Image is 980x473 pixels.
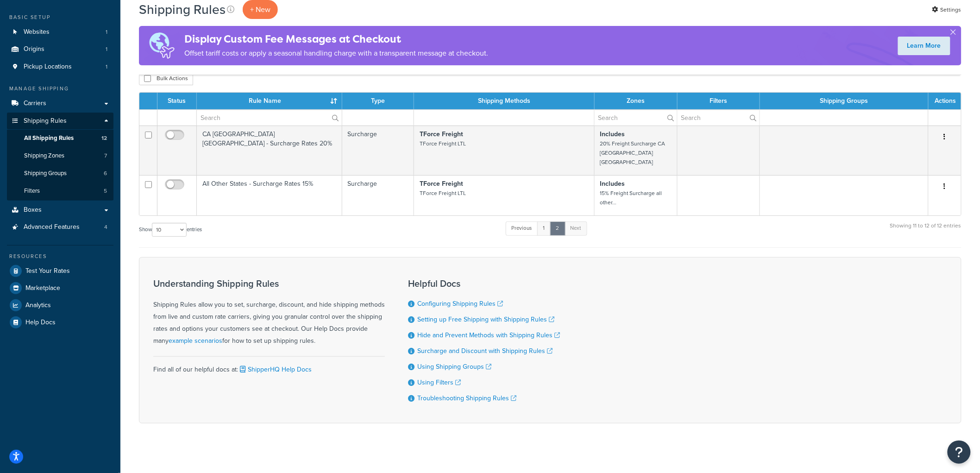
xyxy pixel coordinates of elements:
[7,165,113,182] li: Shipping Groups
[506,221,538,235] a: Previous
[414,93,594,109] th: Shipping Methods
[932,3,961,16] a: Settings
[7,24,113,41] li: Websites
[24,206,42,214] span: Boxes
[197,110,342,126] input: Search
[24,152,64,160] span: Shipping Zones
[420,129,463,139] strong: TForce Freight
[550,221,565,235] a: 2
[157,93,197,109] th: Status
[7,165,113,182] a: Shipping Groups 6
[25,302,51,309] span: Analytics
[420,189,466,197] small: TForce Freight LTL
[153,278,385,289] h3: Understanding Shipping Rules
[595,110,677,126] input: Search
[7,113,113,201] li: Shipping Rules
[7,58,113,76] a: Pickup Locations 1
[25,267,70,275] span: Test Your Rates
[7,113,113,130] a: Shipping Rules
[417,362,491,372] a: Using Shipping Groups
[153,278,385,347] div: Shipping Rules allow you to set, surcharge, discount, and hide shipping methods from live and cus...
[537,221,551,235] a: 1
[600,129,625,139] strong: Includes
[7,130,113,147] a: All Shipping Rules 12
[153,356,385,376] div: Find all of our helpful docs at:
[417,393,516,403] a: Troubleshooting Shipping Rules
[24,117,67,125] span: Shipping Rules
[7,95,113,112] a: Carriers
[678,110,760,126] input: Search
[7,297,113,314] a: Analytics
[898,37,950,55] a: Learn More
[678,93,760,109] th: Filters
[7,130,113,147] li: All Shipping Rules
[7,219,113,236] li: Advanced Features
[24,223,80,231] span: Advanced Features
[929,93,961,109] th: Actions
[760,93,929,109] th: Shipping Groups
[342,93,415,109] th: Type
[7,24,113,41] a: Websites 1
[139,223,202,237] label: Show entries
[948,441,971,464] button: Open Resource Center
[342,126,415,175] td: Surcharge
[24,187,40,195] span: Filters
[197,175,342,215] td: All Other States - Surcharge Rates 15%
[420,139,466,148] small: TForce Freight LTL
[24,63,72,71] span: Pickup Locations
[408,278,560,289] h3: Helpful Docs
[600,179,625,189] strong: Includes
[169,336,222,346] a: example scenarios
[24,28,50,36] span: Websites
[106,63,107,71] span: 1
[106,28,107,36] span: 1
[24,170,67,177] span: Shipping Groups
[565,221,587,235] a: Next
[7,314,113,331] a: Help Docs
[7,147,113,164] li: Shipping Zones
[104,152,107,160] span: 7
[420,179,463,189] strong: TForce Freight
[152,223,187,237] select: Showentries
[25,319,56,327] span: Help Docs
[24,100,46,107] span: Carriers
[342,175,415,215] td: Surcharge
[600,139,666,166] small: 20% Freight Surcharge CA [GEOGRAPHIC_DATA] [GEOGRAPHIC_DATA]
[104,187,107,195] span: 5
[25,284,60,292] span: Marketplace
[24,45,44,53] span: Origins
[7,147,113,164] a: Shipping Zones 7
[890,221,961,240] div: Showing 11 to 12 of 12 entries
[417,346,553,356] a: Surcharge and Discount with Shipping Rules
[139,71,193,85] button: Bulk Actions
[7,85,113,93] div: Manage Shipping
[7,252,113,260] div: Resources
[184,47,488,60] p: Offset tariff costs or apply a seasonal handling charge with a transparent message at checkout.
[106,45,107,53] span: 1
[7,263,113,279] a: Test Your Rates
[7,280,113,296] a: Marketplace
[104,170,107,177] span: 6
[101,134,107,142] span: 12
[238,365,312,374] a: ShipperHQ Help Docs
[417,378,461,387] a: Using Filters
[7,183,113,200] li: Filters
[417,330,560,340] a: Hide and Prevent Methods with Shipping Rules
[7,41,113,58] a: Origins 1
[184,32,488,47] h4: Display Custom Fee Messages at Checkout
[139,26,184,65] img: duties-banner-06bc72dcb5fe05cb3f9472aba00be2ae8eb53ab6f0d8bb03d382ba314ac3c341.png
[7,202,113,219] li: Boxes
[139,0,226,19] h1: Shipping Rules
[197,93,342,109] th: Rule Name : activate to sort column ascending
[417,299,503,309] a: Configuring Shipping Rules
[7,219,113,236] a: Advanced Features 4
[600,189,662,207] small: 15% Freight Surcharge all other...
[104,223,107,231] span: 4
[197,126,342,175] td: CA [GEOGRAPHIC_DATA] [GEOGRAPHIC_DATA] - Surcharge Rates 20%
[7,58,113,76] li: Pickup Locations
